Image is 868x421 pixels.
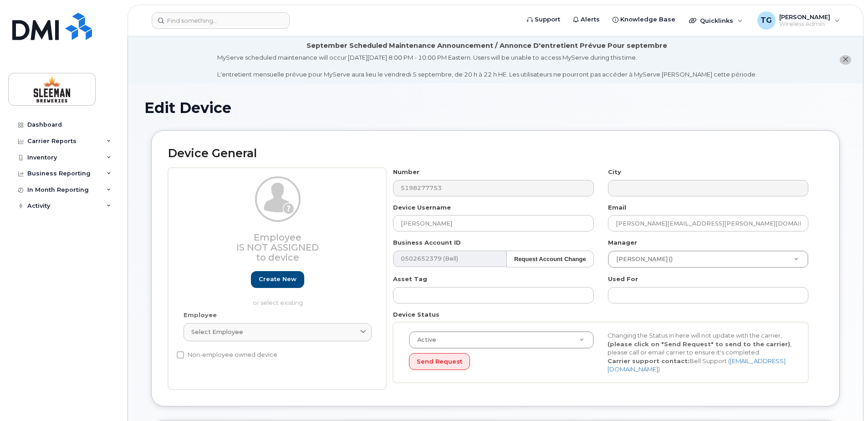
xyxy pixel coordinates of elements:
[608,168,621,176] label: City
[393,238,461,247] label: Business Account ID
[611,255,673,263] span: [PERSON_NAME] ()
[393,168,419,176] label: Number
[251,271,304,288] a: Create new
[514,256,586,262] strong: Request Account Change
[409,332,593,348] a: Active
[184,323,372,341] a: Select employee
[177,351,184,359] input: Non-employee owned device
[409,353,470,370] button: Send Request
[608,357,689,365] strong: Carrier support contact:
[177,349,277,360] label: Non-employee owned device
[608,203,626,212] label: Email
[144,100,847,116] h1: Edit Device
[412,336,436,344] span: Active
[608,357,786,373] a: [EMAIL_ADDRESS][DOMAIN_NAME]
[184,311,217,319] label: Employee
[393,203,451,212] label: Device Username
[306,41,667,51] div: September Scheduled Maintenance Announcement / Annonce D'entretient Prévue Pour septembre
[608,275,638,283] label: Used For
[217,53,757,79] div: MyServe scheduled maintenance will occur [DATE][DATE] 8:00 PM - 10:00 PM Eastern. Users will be u...
[601,331,799,374] div: Changing the Status in here will not update with the carrier, , please call or email carrier to e...
[840,55,851,65] button: close notification
[236,242,319,253] span: Is not assigned
[168,147,823,160] h2: Device General
[608,340,790,348] strong: (please click on "Send Request" to send to the carrier)
[608,251,808,267] a: [PERSON_NAME] ()
[256,252,299,263] span: to device
[608,238,637,247] label: Manager
[184,232,372,262] h3: Employee
[184,298,372,307] p: or select existing
[393,310,439,319] label: Device Status
[506,251,594,267] button: Request Account Change
[393,275,427,283] label: Asset Tag
[191,328,243,336] span: Select employee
